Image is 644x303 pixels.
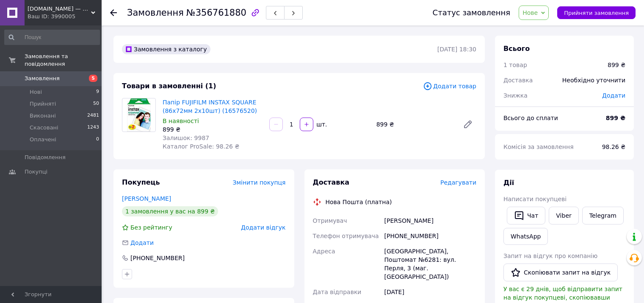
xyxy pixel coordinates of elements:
[28,13,102,20] div: Ваш ID: 3990005
[437,46,476,53] time: [DATE] 18:30
[93,100,99,108] span: 50
[522,9,538,16] span: Нове
[122,178,160,186] span: Покупець
[313,248,335,255] span: Адреса
[122,82,216,90] span: Товари в замовленні (1)
[582,207,624,224] a: Telegram
[313,178,350,186] span: Доставка
[30,112,56,120] span: Виконані
[87,124,99,132] span: 1243
[564,10,629,16] span: Прийняти замовлення
[557,6,636,19] button: Прийняти замовлення
[503,143,574,150] span: Комісія за замовлення
[383,284,478,300] div: [DATE]
[313,217,347,224] span: Отримувач
[602,143,625,150] span: 98.26 ₴
[459,116,476,133] a: Редагувати
[503,77,533,84] span: Доставка
[549,207,578,224] a: Viber
[608,61,625,69] div: 899 ₴
[503,196,567,202] span: Написати покупцеві
[30,124,58,132] span: Скасовані
[313,289,362,295] span: Дата відправки
[602,92,625,99] span: Додати
[314,120,328,129] div: шт.
[383,228,478,244] div: [PHONE_NUMBER]
[130,224,172,231] span: Без рейтингу
[373,118,456,130] div: 899 ₴
[241,224,285,231] span: Додати відгук
[503,252,597,259] span: Запит на відгук про компанію
[163,125,263,134] div: 899 ₴
[507,207,545,224] button: Чат
[383,244,478,284] div: [GEOGRAPHIC_DATA], Поштомат №6281: вул. Перля, 3 (маг. [GEOGRAPHIC_DATA])
[423,81,476,91] span: Додати товар
[433,8,511,17] div: Статус замовлення
[186,8,246,18] span: №356761880
[313,233,379,239] span: Телефон отримувача
[503,179,514,187] span: Дії
[30,88,42,96] span: Нові
[30,136,56,143] span: Оплачені
[503,62,527,68] span: 1 товар
[28,5,91,13] span: Repka.UA — надійний інтернет-магазин
[87,112,99,120] span: 2481
[122,195,171,202] a: [PERSON_NAME]
[503,115,558,121] span: Всього до сплати
[233,179,286,186] span: Змінити покупця
[163,118,199,124] span: В наявності
[163,143,239,150] span: Каталог ProSale: 98.26 ₴
[130,239,154,246] span: Додати
[96,136,99,143] span: 0
[557,71,630,90] div: Необхідно уточнити
[25,75,60,82] span: Замовлення
[25,154,66,161] span: Повідомлення
[89,75,97,82] span: 5
[25,168,47,176] span: Покупці
[30,100,56,108] span: Прийняті
[503,228,548,245] a: WhatsApp
[96,88,99,96] span: 9
[503,45,530,53] span: Всього
[503,264,618,281] button: Скопіювати запит на відгук
[440,179,476,186] span: Редагувати
[503,92,528,99] span: Знижка
[163,99,257,114] a: Папір FUJIFILM INSTAX SQUARE (86х72мм 2х10шт) (16576520)
[383,213,478,228] div: [PERSON_NAME]
[127,98,151,132] img: Папір FUJIFILM INSTAX SQUARE (86х72мм 2х10шт) (16576520)
[25,53,102,68] span: Замовлення та повідомлення
[122,44,210,54] div: Замовлення з каталогу
[4,30,100,45] input: Пошук
[163,135,209,141] span: Залишок: 9987
[323,198,394,206] div: Нова Пошта (платна)
[122,206,218,216] div: 1 замовлення у вас на 899 ₴
[606,115,625,121] b: 899 ₴
[127,8,184,18] span: Замовлення
[110,8,117,17] div: Повернутися назад
[130,254,185,262] div: [PHONE_NUMBER]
